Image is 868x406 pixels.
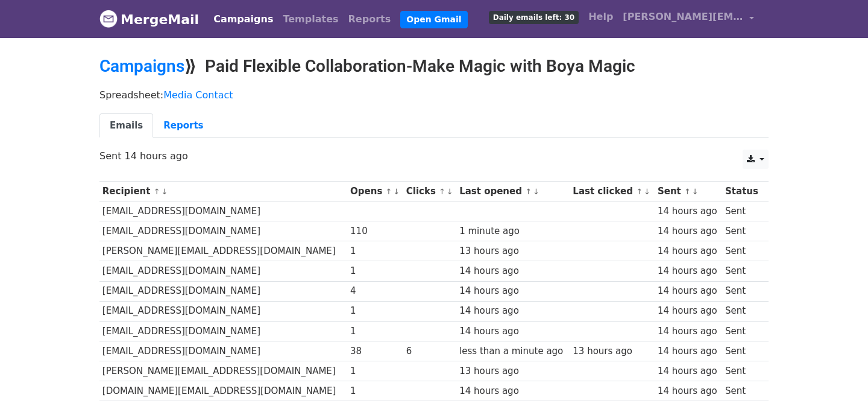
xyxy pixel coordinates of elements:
div: 14 hours ago [459,325,567,338]
td: Sent [722,241,763,261]
div: 1 [350,244,400,258]
div: 14 hours ago [658,304,720,318]
div: 4 [350,284,400,298]
td: [PERSON_NAME][EMAIL_ADDRESS][DOMAIN_NAME] [99,241,347,261]
a: Open Gmail [400,11,467,28]
div: less than a minute ago [459,344,567,358]
a: MergeMail [99,7,199,32]
td: [EMAIL_ADDRESS][DOMAIN_NAME] [99,321,347,341]
div: 14 hours ago [459,304,567,318]
th: Opens [347,182,403,201]
td: Sent [722,281,763,301]
a: Media Contact [163,89,233,101]
div: 14 hours ago [459,264,567,278]
a: Daily emails left: 30 [484,5,583,29]
td: [EMAIL_ADDRESS][DOMAIN_NAME] [99,261,347,281]
td: [DOMAIN_NAME][EMAIL_ADDRESS][DOMAIN_NAME] [99,381,347,401]
a: ↑ [636,187,643,196]
div: 14 hours ago [658,264,720,278]
td: Sent [722,261,763,281]
th: Sent [655,182,722,201]
a: Campaigns [99,56,184,76]
div: 14 hours ago [658,244,720,258]
a: ↓ [393,187,400,196]
a: Help [583,5,618,29]
p: Spreadsheet: [99,89,769,101]
div: 14 hours ago [658,364,720,378]
div: 6 [406,344,454,358]
td: [EMAIL_ADDRESS][DOMAIN_NAME] [99,221,347,241]
td: [EMAIL_ADDRESS][DOMAIN_NAME] [99,341,347,361]
a: ↓ [447,187,453,196]
div: 14 hours ago [658,224,720,238]
h2: ⟫ Paid Flexible Collaboration-Make Magic with Boya Magic [99,56,769,77]
a: ↓ [644,187,650,196]
a: Reports [153,113,213,138]
th: Last clicked [570,182,655,201]
span: [PERSON_NAME][EMAIL_ADDRESS][DOMAIN_NAME] [623,10,743,24]
div: 13 hours ago [459,364,567,378]
td: [EMAIL_ADDRESS][DOMAIN_NAME] [99,281,347,301]
td: [EMAIL_ADDRESS][DOMAIN_NAME] [99,201,347,221]
div: 14 hours ago [658,344,720,358]
div: 1 [350,304,400,318]
div: 1 [350,364,400,378]
td: Sent [722,381,763,401]
a: ↓ [692,187,699,196]
div: 14 hours ago [658,325,720,338]
a: ↑ [439,187,445,196]
a: Campaigns [209,7,278,31]
div: 14 hours ago [658,384,720,398]
td: Sent [722,341,763,361]
div: 13 hours ago [573,344,652,358]
img: MergeMail logo [99,10,118,28]
div: 38 [350,344,400,358]
a: [PERSON_NAME][EMAIL_ADDRESS][DOMAIN_NAME] [618,5,759,33]
th: Last opened [456,182,570,201]
td: [PERSON_NAME][EMAIL_ADDRESS][DOMAIN_NAME] [99,361,347,381]
td: Sent [722,321,763,341]
a: Reports [344,7,396,31]
div: 14 hours ago [658,205,720,218]
td: Sent [722,301,763,321]
td: Sent [722,221,763,241]
div: 1 minute ago [459,224,567,238]
th: Recipient [99,182,347,201]
td: Sent [722,201,763,221]
a: ↑ [154,187,160,196]
div: 14 hours ago [658,284,720,298]
a: Emails [99,113,153,138]
th: Clicks [403,182,456,201]
th: Status [722,182,763,201]
td: Sent [722,361,763,381]
div: 110 [350,224,400,238]
td: [EMAIL_ADDRESS][DOMAIN_NAME] [99,301,347,321]
a: ↑ [684,187,691,196]
a: ↓ [533,187,539,196]
div: 1 [350,264,400,278]
a: ↑ [386,187,392,196]
a: ↓ [161,187,168,196]
div: 13 hours ago [459,244,567,258]
iframe: Chat Widget [808,348,868,406]
span: Daily emails left: 30 [489,11,579,24]
div: 14 hours ago [459,284,567,298]
div: 1 [350,384,400,398]
div: 14 hours ago [459,384,567,398]
a: Templates [278,7,343,31]
p: Sent 14 hours ago [99,150,769,162]
a: ↑ [525,187,532,196]
div: 1 [350,325,400,338]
